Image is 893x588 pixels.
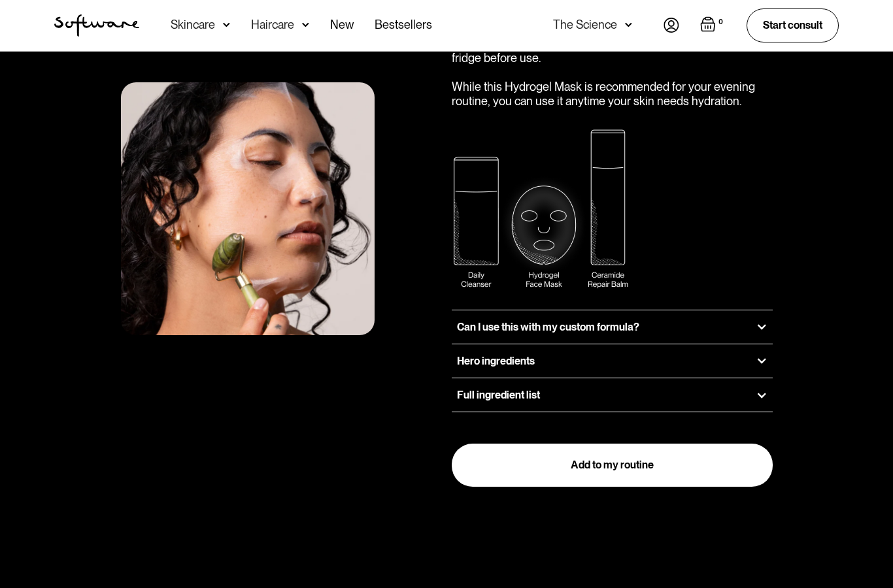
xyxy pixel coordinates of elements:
[452,37,755,108] p: For best results, store your hydrating face mask in the fridge before use. While this Hydrogel Ma...
[700,16,726,35] a: Open empty cart
[54,14,139,37] a: home
[171,18,215,31] div: Skincare
[54,14,139,37] img: Software Logo
[457,321,639,333] h3: Can I use this with my custom formula?
[452,444,773,487] a: Add to my routine
[716,16,726,28] div: 0
[553,18,617,31] div: The Science
[457,355,535,367] h3: Hero ingredients
[625,18,632,31] img: arrow down
[747,8,839,42] a: Start consult
[457,389,540,401] h3: Full ingredient list
[251,18,294,31] div: Haircare
[302,18,309,31] img: arrow down
[223,18,230,31] img: arrow down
